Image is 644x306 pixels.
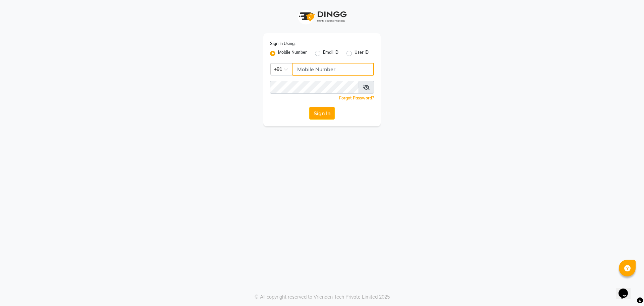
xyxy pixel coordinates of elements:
[339,95,374,100] a: Forgot Password?
[616,279,637,299] iframe: chat widget
[292,63,374,76] input: Username
[278,49,307,57] label: Mobile Number
[270,41,296,47] label: Sign In Using:
[355,49,369,57] label: User ID
[309,107,335,120] button: Sign In
[323,49,338,57] label: Email ID
[270,81,359,94] input: Username
[295,7,349,27] img: logo1.svg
